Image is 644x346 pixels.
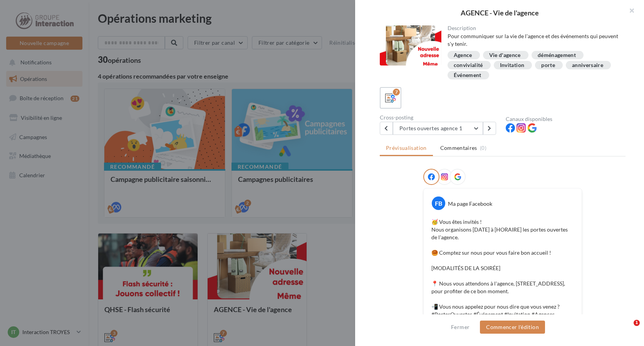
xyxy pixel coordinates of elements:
span: (0) [480,145,486,151]
div: FB [432,197,445,210]
div: Description [448,25,620,31]
div: Canaux disponibles [506,116,626,122]
div: déménagement [538,52,576,58]
span: 1 [634,320,640,326]
button: Portes ouvertes agence 1 [393,122,483,135]
div: Cross-posting [380,115,500,120]
div: convivialité [454,62,483,68]
div: anniversaire [572,62,603,68]
span: Commentaires [440,144,477,152]
p: 🥳 Vous êtes invités ! Nous organisons [DATE] à [HORAIRE] les portes ouvertes de l'agence. 🥮 Compt... [431,218,574,326]
div: 7 [393,89,400,96]
button: Commencer l'édition [480,321,545,334]
div: AGENCE - Vie de l'agence [367,9,632,16]
div: Événement [454,72,481,78]
button: Fermer [448,322,473,332]
div: Ma page Facebook [448,200,492,208]
iframe: Intercom live chat [618,320,636,338]
div: Pour communiquer sur la vie de l'agence et des événements qui peuvent s'y tenir. [448,32,620,48]
div: porte [541,62,555,68]
div: Vie d'agence [489,52,521,58]
div: Invitation [500,62,525,68]
div: Agence [454,52,472,58]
